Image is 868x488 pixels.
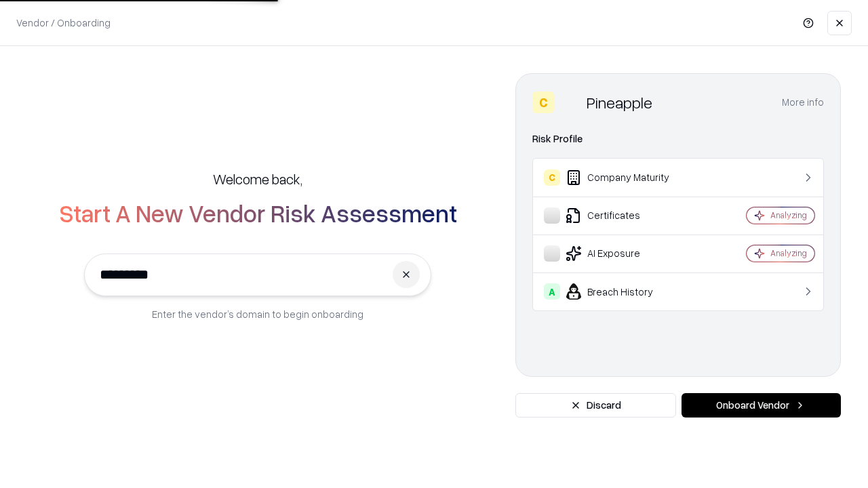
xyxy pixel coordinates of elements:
[770,209,807,221] div: Analyzing
[544,169,706,186] div: Company Maturity
[587,91,652,113] div: Pineapple
[544,169,560,186] div: C
[544,207,706,224] div: Certificates
[532,131,824,147] div: Risk Profile
[544,245,706,262] div: AI Exposure
[544,283,706,300] div: Breach History
[770,247,807,259] div: Analyzing
[544,283,560,300] div: A
[559,91,581,113] img: Pineapple
[59,199,457,226] h2: Start A New Vendor Risk Assessment
[152,307,363,321] p: Enter the vendor’s domain to begin onboarding
[515,393,676,418] button: Discard
[682,393,841,418] button: Onboard Vendor
[782,90,824,115] button: More info
[532,91,554,113] div: C
[16,16,111,30] p: Vendor / Onboarding
[213,169,302,188] h5: Welcome back,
